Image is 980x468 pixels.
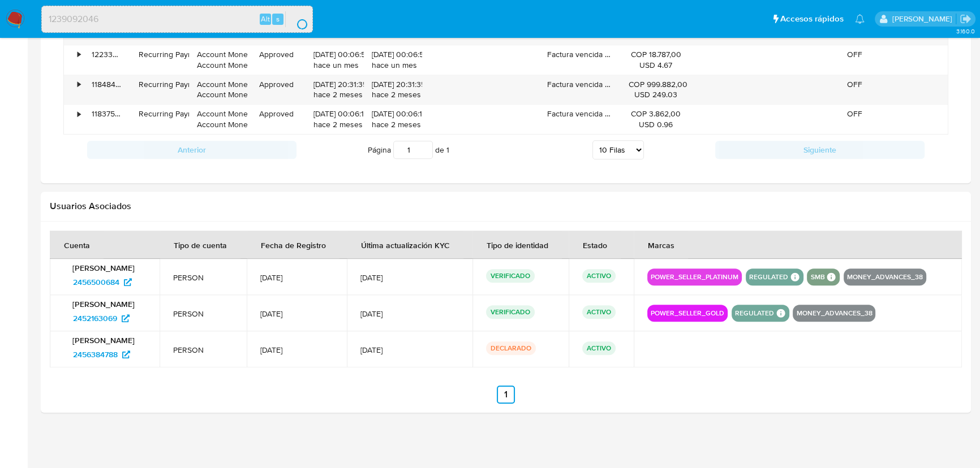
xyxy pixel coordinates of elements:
a: Notificaciones [855,14,865,24]
button: search-icon [285,11,308,27]
span: 3.160.0 [956,27,974,36]
span: Alt [261,14,270,24]
input: Buscar usuario o caso... [42,12,312,27]
a: Salir [960,13,972,25]
span: Accesos rápidos [780,13,844,25]
h2: Usuarios Asociados [50,201,962,212]
span: s [276,14,280,24]
p: leonardo.alvarezortiz@mercadolibre.com.co [892,14,956,24]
